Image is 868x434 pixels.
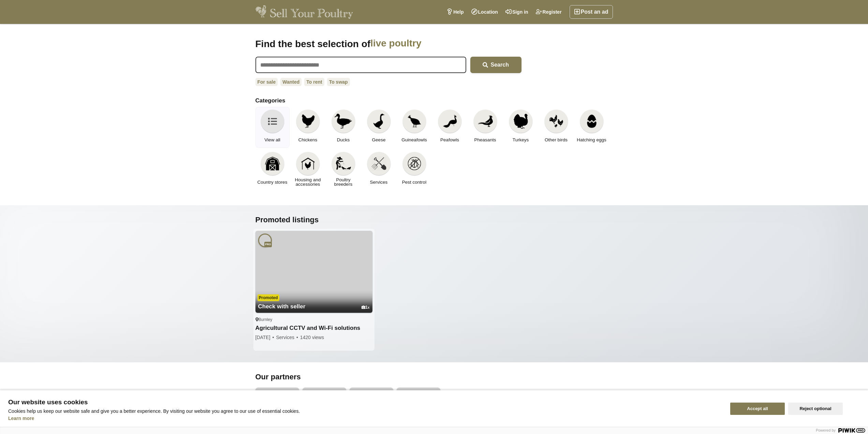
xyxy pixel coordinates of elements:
span: 1420 views [300,335,324,340]
span: Guineafowls [401,138,427,142]
img: Geese [371,114,386,129]
div: 1 [362,305,370,310]
a: Sign in [502,5,532,19]
span: Hatching eggs [577,138,606,142]
span: live poultry [370,38,485,50]
img: Ducks [335,114,352,129]
a: For sale [255,78,278,86]
span: Geese [372,138,386,142]
button: Accept all [730,403,785,415]
img: Chickens [300,114,315,129]
a: Chickens Chickens [291,107,325,148]
a: Poultry breeders Poultry breeders [326,149,361,190]
button: Search [470,57,521,73]
a: Pest control Pest control [397,149,431,190]
a: Help [443,5,467,19]
span: Poultry breeders [328,178,358,186]
a: Location [468,5,502,19]
img: Services [371,156,386,171]
img: Pest control [407,156,422,171]
h2: Categories [255,97,613,104]
a: Learn more [8,416,34,421]
a: To rent [304,78,324,86]
span: Check with seller [258,303,306,310]
img: Agricultural CCTV and Wi-Fi solutions [255,231,372,313]
span: View all [264,138,280,142]
a: Ducks Ducks [326,107,361,148]
span: Pheasants [474,138,496,142]
span: Powered by [816,428,836,432]
img: Turkeys [513,114,528,129]
img: Sell Your Poultry [255,5,353,19]
a: Wanted [280,78,301,86]
a: Geese Geese [362,107,396,148]
a: View all [255,107,290,148]
span: Services [276,335,299,340]
span: Promoted [258,294,279,301]
span: Other birds [545,138,568,142]
a: Peafowls Peafowls [433,107,467,148]
a: Housing and accessories Housing and accessories [291,149,325,190]
a: Post an ad [570,5,613,19]
a: Other birds Other birds [539,107,573,148]
a: To swap [327,78,350,86]
span: Professional member [264,242,271,247]
a: Country stores Country stores [255,149,290,190]
span: Search [491,62,509,68]
a: Turkeys Turkeys [504,107,538,148]
div: Burnley [255,317,372,322]
img: Pheasants [478,114,493,129]
span: Services [370,180,388,184]
a: Hatching eggs Hatching eggs [575,107,609,148]
img: Poultry breeders [336,156,351,171]
span: Country stores [258,180,288,184]
img: Peafowls [442,114,457,129]
img: AKomm [258,234,272,247]
span: Chickens [298,138,318,142]
span: Our website uses cookies [8,399,722,406]
span: Pest control [402,180,426,184]
span: Ducks [337,138,350,142]
a: Services Services [362,149,396,190]
a: Pheasants Pheasants [468,107,502,148]
span: Our partners [255,373,301,381]
button: Reject optional [788,403,843,415]
h2: Promoted listings [255,215,613,224]
a: Pro [258,234,272,247]
p: Cookies help us keep our website safe and give you a better experience. By visiting our website y... [8,408,722,414]
span: Housing and accessories [293,178,323,186]
h1: Find the best selection of [255,38,521,50]
a: Check with seller 1 [255,290,372,313]
a: Guineafowls Guineafowls [397,107,431,148]
img: Hatching eggs [584,114,599,129]
img: Guineafowls [407,114,422,129]
img: Housing and accessories [300,156,315,171]
span: Turkeys [513,138,529,142]
span: [DATE] [255,335,275,340]
img: Other birds [549,114,564,129]
a: Agricultural CCTV and Wi-Fi solutions [255,325,372,332]
span: Peafowls [440,138,459,142]
a: Register [532,5,565,19]
img: Country stores [265,156,280,171]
